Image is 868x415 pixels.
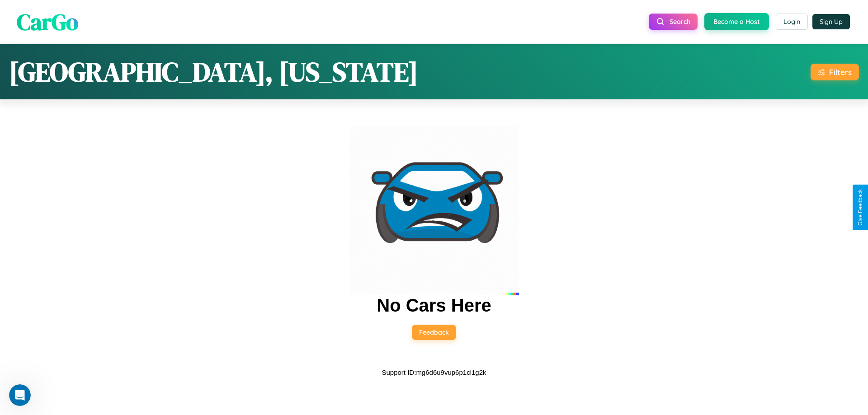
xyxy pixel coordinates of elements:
span: CarGo [17,6,78,37]
button: Search [649,14,698,30]
p: Support ID: mg6d6u9vup6p1cl1g2k [382,366,486,378]
button: Login [776,14,808,30]
button: Filters [811,64,859,80]
div: Give Feedback [857,189,863,226]
button: Feedback [412,325,456,340]
iframe: Intercom live chat [9,384,31,406]
h2: No Cars Here [377,295,491,316]
button: Become a Host [704,13,769,30]
h1: [GEOGRAPHIC_DATA], [US_STATE] [9,53,418,90]
div: Filters [829,67,852,77]
img: car [349,126,519,295]
span: Search [670,18,690,26]
button: Sign Up [812,14,850,29]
